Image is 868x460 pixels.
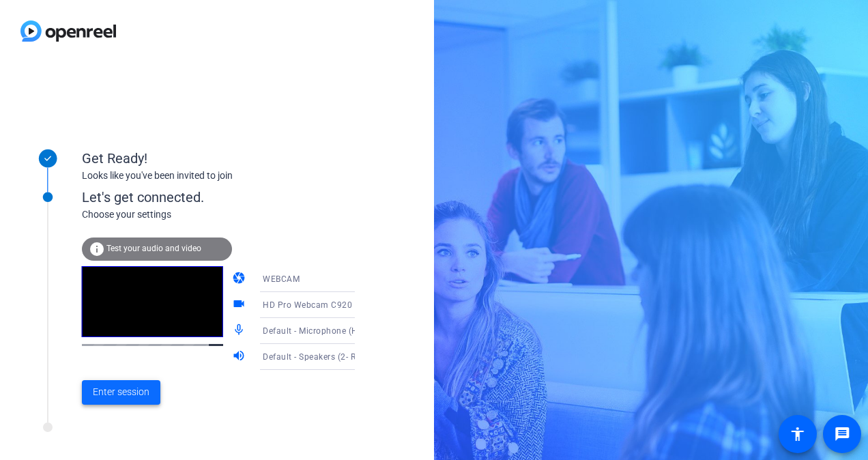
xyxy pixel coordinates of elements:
div: Looks like you've been invited to join [82,169,355,183]
button: Enter session [82,380,160,405]
span: Test your audio and video [106,244,201,253]
mat-icon: mic_none [232,323,248,339]
span: WEBCAM [263,274,300,284]
div: Choose your settings [82,207,383,222]
mat-icon: accessibility [790,426,806,442]
span: Enter session [93,385,149,399]
mat-icon: volume_up [232,349,248,365]
mat-icon: message [834,426,850,442]
span: Default - Speakers (2- Realtek(R) Audio) [263,351,420,362]
span: Default - Microphone (HD Pro Webcam C920) (046d:08e5) [263,325,495,336]
mat-icon: info [89,241,105,257]
div: Let's get connected. [82,187,383,207]
span: HD Pro Webcam C920 (046d:08e5) [263,299,403,310]
mat-icon: videocam [232,297,248,313]
div: Get Ready! [82,148,355,169]
mat-icon: camera [232,271,248,287]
